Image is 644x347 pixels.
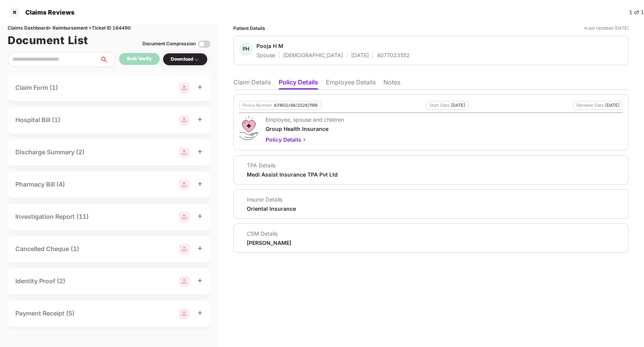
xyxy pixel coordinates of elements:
div: Spouse [256,51,275,59]
div: Policy Number [243,103,272,108]
span: plus [197,84,203,90]
span: plus [197,117,203,122]
img: svg+xml;base64,PHN2ZyBpZD0iR3JvdXBfMjg4MTMiIGRhdGEtbmFtZT0iR3JvdXAgMjg4MTMiIHhtbG5zPSJodHRwOi8vd3... [179,147,190,158]
div: Policy Details [266,135,344,144]
div: Pooja H M [256,42,283,50]
div: PH [239,42,253,56]
button: search [99,52,116,67]
div: Claims Dashboard > Reimbursement > Ticket ID 164490 [8,25,210,32]
span: plus [197,213,203,219]
img: svg+xml;base64,PHN2ZyBpZD0iR3JvdXBfMjg4MTMiIGRhdGEtbmFtZT0iR3JvdXAgMjg4MTMiIHhtbG5zPSJodHRwOi8vd3... [179,276,190,287]
div: Bulk Verify [127,55,152,63]
img: svg+xml;base64,PHN2ZyBpZD0iVG9nZ2xlLTMyeDMyIiB4bWxucz0iaHR0cDovL3d3dy53My5vcmcvMjAwMC9zdmciIHdpZH... [198,38,210,50]
span: plus [197,278,203,283]
li: Employee Details [326,78,376,89]
div: Download [171,56,200,63]
div: Oriental Insurance [247,205,296,212]
img: svg+xml;base64,PHN2ZyBpZD0iR3JvdXBfMjg4MTMiIGRhdGEtbmFtZT0iR3JvdXAgMjg4MTMiIHhtbG5zPSJodHRwOi8vd3... [179,115,190,126]
img: svg+xml;base64,PHN2ZyBpZD0iR3JvdXBfMjg4MTMiIGRhdGEtbmFtZT0iR3JvdXAgMjg4MTMiIHhtbG5zPSJodHRwOi8vd3... [179,308,190,319]
div: 1 of 1 [629,8,644,17]
div: [DATE] [605,103,619,108]
div: Investigation Report (11) [15,212,89,221]
img: svg+xml;base64,PHN2ZyBpZD0iR3JvdXBfMjg4MTMiIGRhdGEtbmFtZT0iR3JvdXAgMjg4MTMiIHhtbG5zPSJodHRwOi8vd3... [179,212,190,222]
div: [DATE] [451,103,465,108]
span: search [99,56,115,63]
span: plus [197,181,203,187]
div: [PERSON_NAME] [247,239,291,246]
div: Payment Receipt (5) [15,309,74,318]
div: 431602/48/2026/1196 [274,103,318,108]
img: svg+xml;base64,PHN2ZyBpZD0iQmFjay0yMHgyMCIgeG1sbnM9Imh0dHA6Ly93d3cudzMub3JnLzIwMDAvc3ZnIiB3aWR0aD... [301,137,307,143]
div: TPA Details [247,162,338,169]
div: Pharmacy Bill (4) [15,180,65,189]
li: Policy Details [279,78,318,89]
div: Document Compression [142,40,196,48]
img: svg+xml;base64,PHN2ZyBpZD0iR3JvdXBfMjg4MTMiIGRhdGEtbmFtZT0iR3JvdXAgMjg4MTMiIHhtbG5zPSJodHRwOi8vd3... [179,83,190,93]
div: Hospital Bill (1) [15,115,60,125]
div: [DEMOGRAPHIC_DATA] [283,51,343,59]
div: [DATE] [351,51,369,59]
div: Discharge Summary (2) [15,147,84,157]
img: svg+xml;base64,PHN2ZyBpZD0iR3JvdXBfMjg4MTMiIGRhdGEtbmFtZT0iR3JvdXAgMjg4MTMiIHhtbG5zPSJodHRwOi8vd3... [179,179,190,190]
img: svg+xml;base64,PHN2ZyBpZD0iRHJvcGRvd24tMzJ4MzIiIHhtbG5zPSJodHRwOi8vd3d3LnczLm9yZy8yMDAwL3N2ZyIgd2... [193,56,200,63]
div: Patient Details [233,25,265,32]
li: Notes [383,78,400,89]
span: plus [197,310,203,316]
div: Start Date [429,103,449,108]
div: Medi Assist Insurance TPA Pvt Ltd [247,171,338,178]
span: plus [197,246,203,251]
li: Claim Details [233,78,271,89]
div: Identity Proof (2) [15,276,65,286]
div: Insurer Details [247,196,296,203]
div: Claims Reviews [21,8,74,16]
div: Cancelled Cheque (1) [15,244,79,254]
span: plus [197,149,203,154]
img: svg+xml;base64,PHN2ZyBpZD0iR3JvdXBfMjg4MTMiIGRhdGEtbmFtZT0iR3JvdXAgMjg4MTMiIHhtbG5zPSJodHRwOi8vd3... [179,244,190,254]
div: Employee, spouse and children [266,116,344,123]
div: CSM Details [247,230,291,237]
div: Claim Form (1) [15,83,58,93]
div: Renewal Date [576,103,604,108]
h1: Document List [8,32,88,49]
img: svg+xml;base64,PHN2ZyB4bWxucz0iaHR0cDovL3d3dy53My5vcmcvMjAwMC9zdmciIHdpZHRoPSI0OS4zMiIgaGVpZ2h0PS... [239,116,258,140]
div: 4077023552 [377,51,410,59]
div: Group Health Insurance [266,125,344,132]
div: *Last Updated [DATE] [584,25,629,32]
